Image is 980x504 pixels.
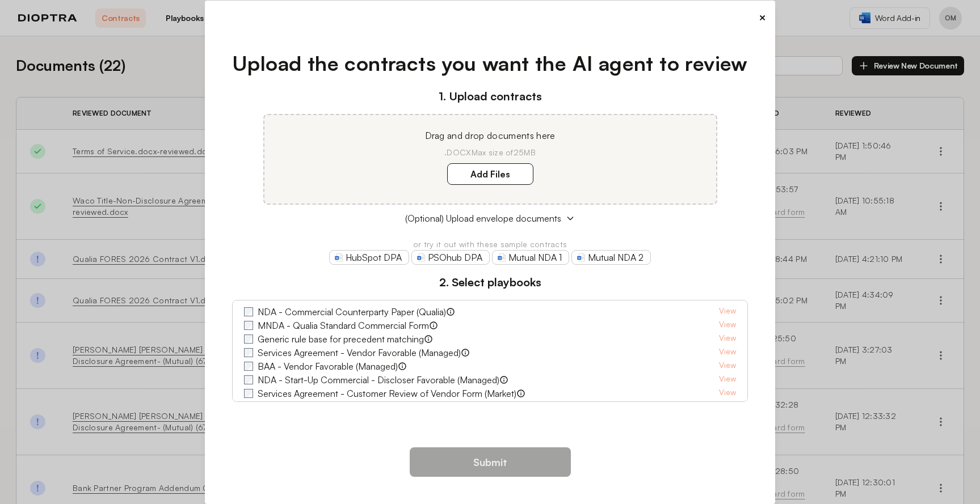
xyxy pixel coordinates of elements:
[278,129,703,142] p: Drag and drop documents here
[719,332,736,346] a: View
[410,447,571,477] button: Submit
[232,274,748,291] h3: 2. Select playbooks
[258,305,446,319] label: NDA - Commercial Counterparty Paper (Qualia)
[258,373,499,387] label: NDA - Start-Up Commercial - Discloser Favorable (Managed)
[258,332,424,346] label: Generic rule base for precedent matching
[719,387,736,400] a: View
[329,250,409,265] a: HubSpot DPA
[232,239,748,250] p: or try it out with these sample contracts
[258,400,444,414] label: NDA - Commercial - Party Agnostic (Managed)
[719,305,736,319] a: View
[719,400,736,414] a: View
[759,10,766,26] button: ×
[492,250,569,265] a: Mutual NDA 1
[278,147,703,158] p: .DOCX Max size of 25MB
[232,88,748,105] h3: 1. Upload contracts
[447,163,533,185] label: Add Files
[411,250,490,265] a: PSOhub DPA
[258,387,516,400] label: Services Agreement - Customer Review of Vendor Form (Market)
[258,319,429,332] label: MNDA - Qualia Standard Commercial Form
[258,346,461,359] label: Services Agreement - Vendor Favorable (Managed)
[719,359,736,373] a: View
[232,211,748,225] button: (Optional) Upload envelope documents
[571,250,651,265] a: Mutual NDA 2
[719,373,736,387] a: View
[719,346,736,359] a: View
[258,359,398,373] label: BAA - Vendor Favorable (Managed)
[719,319,736,332] a: View
[405,211,561,225] span: (Optional) Upload envelope documents
[232,48,748,79] h1: Upload the contracts you want the AI agent to review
